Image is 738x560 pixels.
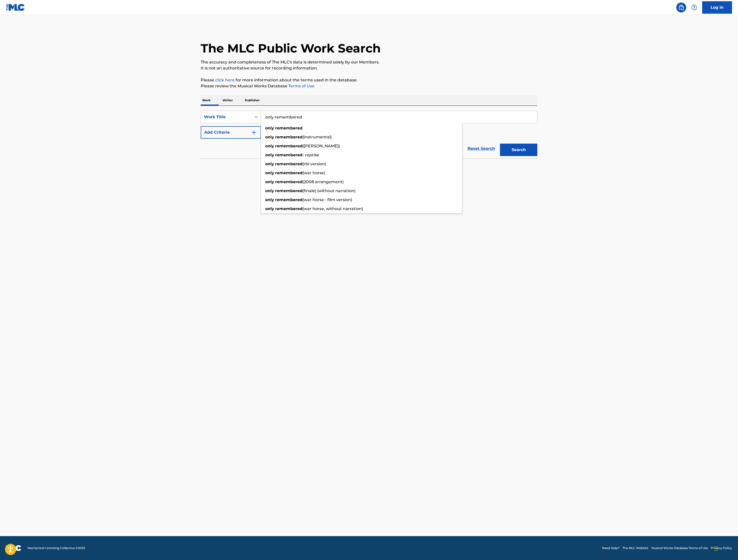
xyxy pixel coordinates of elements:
[265,144,274,148] strong: only
[275,135,303,139] strong: remembered
[275,170,303,175] strong: remembered
[303,197,352,202] span: (war horse - film version)
[201,83,537,89] p: Please review the Musical Works Database
[275,206,303,211] strong: remembered
[602,546,619,550] a: Need Help?
[622,546,648,550] a: The MLC Website
[303,188,356,193] span: (finale) (without narration)
[201,77,537,83] p: Please for more information about the terms used in the database.
[715,541,718,556] div: Drag
[303,206,363,211] span: (war horse, without narration)
[275,144,303,148] strong: remembered
[303,153,319,157] span: - reprise
[287,84,314,88] a: Terms of Use
[204,114,249,120] div: Work Title
[201,59,537,65] p: The accuracy and completeness of The MLC's data is determined solely by our Members.
[275,197,303,202] strong: remembered
[265,206,274,211] strong: only
[265,188,274,193] strong: only
[678,4,684,10] img: search
[201,95,212,106] p: Work
[303,170,325,175] span: (war horse)
[201,111,537,159] form: Search Form
[251,129,257,135] img: 9d2ae6d4665cec9f34b9.svg
[27,546,85,550] span: Mechanical Licensing Collective © 2025
[275,179,303,184] strong: remembered
[303,135,332,139] span: (instrumental)
[275,162,303,166] strong: remembered
[265,162,274,166] strong: only
[303,162,326,166] span: (rbl version)
[651,546,708,550] a: Musical Works Database Terms of Use
[303,144,340,148] span: ([PERSON_NAME])
[201,126,261,139] button: Add Criteria
[500,144,537,156] button: Search
[201,41,381,56] h1: The MLC Public Work Search
[676,2,686,12] a: Public Search
[265,197,274,202] strong: only
[691,4,697,10] img: help
[215,78,235,82] a: click here
[201,65,537,71] p: It is not an authoritative source for recording information.
[465,143,497,154] a: Reset Search
[265,153,274,157] strong: only
[6,4,25,11] img: MLC Logo
[265,179,274,184] strong: only
[303,179,344,184] span: (2008 arrangement)
[275,153,303,157] strong: remembered
[265,135,274,139] strong: only
[243,95,261,106] p: Publisher
[702,1,732,14] a: Log In
[275,188,303,193] strong: remembered
[265,170,274,175] strong: only
[265,126,274,130] strong: only
[6,545,21,551] img: logo
[689,2,699,12] div: Help
[275,126,303,130] strong: remembered
[221,95,234,106] p: Writer
[713,536,738,560] iframe: Chat Widget
[711,546,732,550] a: Privacy Policy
